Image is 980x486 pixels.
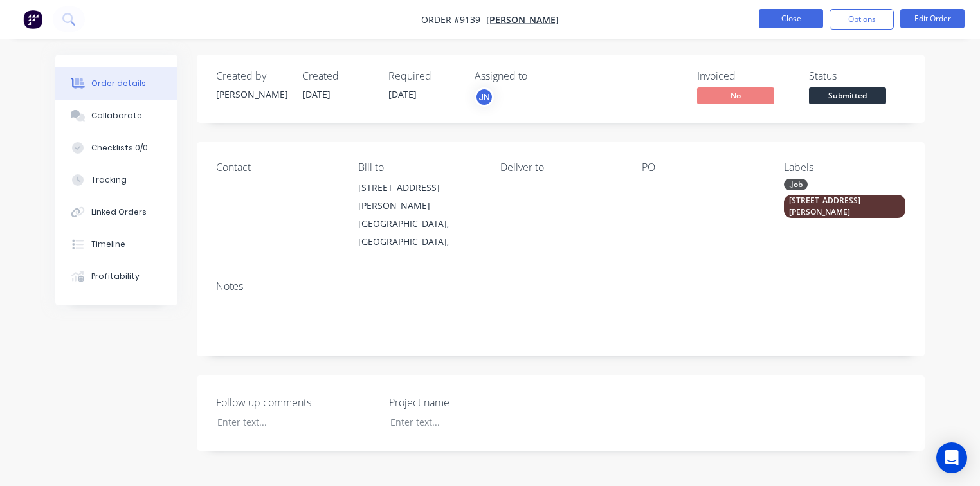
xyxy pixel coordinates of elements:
div: Tracking [91,174,127,186]
div: Order details [91,78,146,89]
div: Open Intercom Messenger [936,442,967,473]
div: Profitability [91,271,140,282]
div: Notes [216,280,905,292]
div: [PERSON_NAME] [216,87,287,101]
span: Submitted [809,87,886,104]
a: [PERSON_NAME] [486,14,559,26]
div: Timeline [91,239,125,250]
div: Invoiced [697,70,794,82]
div: Linked Orders [91,206,147,218]
img: Factory [23,10,42,29]
div: Created by [216,70,287,82]
div: PO [642,161,763,174]
button: Tracking [55,164,177,196]
button: Timeline [55,228,177,260]
div: .Job [784,179,808,190]
div: [PERSON_NAME][GEOGRAPHIC_DATA], [GEOGRAPHIC_DATA], [358,197,480,251]
div: Contact [216,161,338,174]
button: Profitability [55,260,177,292]
div: Assigned to [475,70,603,82]
button: JN [475,87,494,107]
button: Checklists 0/0 [55,132,177,164]
button: Linked Orders [55,196,177,228]
span: [DATE] [388,88,417,100]
div: [STREET_ADDRESS][PERSON_NAME] [784,195,905,218]
span: No [697,87,774,104]
span: Order #9139 - [421,14,486,26]
div: Status [809,70,905,82]
div: [STREET_ADDRESS][PERSON_NAME][GEOGRAPHIC_DATA], [GEOGRAPHIC_DATA], [358,179,480,251]
div: Deliver to [500,161,622,174]
button: Collaborate [55,100,177,132]
div: Collaborate [91,110,142,122]
button: Submitted [809,87,886,107]
div: Required [388,70,459,82]
div: Labels [784,161,905,174]
label: Follow up comments [216,395,377,410]
button: Close [759,9,823,28]
label: Project name [389,395,550,410]
div: Created [302,70,373,82]
div: Checklists 0/0 [91,142,148,154]
div: Bill to [358,161,480,174]
button: Options [830,9,894,30]
button: Edit Order [900,9,965,28]
span: [DATE] [302,88,331,100]
div: [STREET_ADDRESS] [358,179,480,197]
button: Order details [55,67,177,100]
